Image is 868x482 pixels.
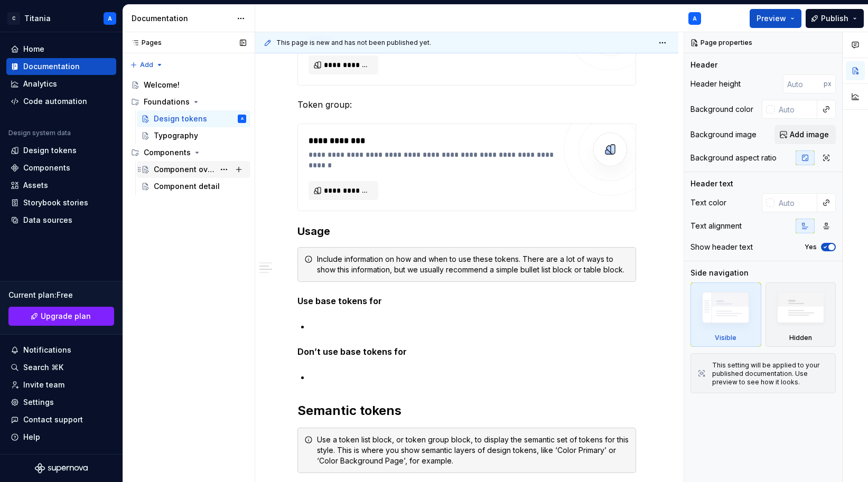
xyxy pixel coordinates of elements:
[6,58,116,75] a: Documentation
[690,282,761,347] div: Visible
[23,432,40,442] div: Help
[715,334,736,342] div: Visible
[137,178,250,195] a: Component detail
[241,114,244,124] div: A
[108,14,112,23] div: A
[757,13,786,24] span: Preview
[690,197,726,208] div: Text color
[690,104,753,115] div: Background color
[6,394,116,411] a: Settings
[712,361,829,386] div: This setting will be applied to your published documentation. Use preview to see how it looks.
[6,41,116,58] a: Home
[23,414,83,425] div: Contact support
[23,180,48,191] div: Assets
[6,411,116,428] button: Contact support
[297,296,382,306] strong: Use base tokens for
[127,77,250,93] a: Welcome!
[154,114,207,124] div: Design tokens
[690,153,777,163] div: Background aspect ratio
[297,346,407,357] strong: Don’t use base tokens for
[23,145,77,156] div: Design tokens
[8,290,114,300] div: Current plan : Free
[23,397,54,408] div: Settings
[23,215,72,225] div: Data sources
[127,58,166,72] button: Add
[6,177,116,194] a: Assets
[693,14,697,23] div: A
[140,61,153,69] span: Add
[766,282,836,347] div: Hidden
[806,9,864,28] button: Publish
[276,39,431,47] span: This page is new and has not been published yet.
[6,429,116,446] button: Help
[35,463,88,474] svg: Supernova Logo
[132,13,231,24] div: Documentation
[8,129,71,137] div: Design system data
[137,161,250,178] a: Component overview
[41,311,91,322] span: Upgrade plan
[127,93,250,110] div: Foundations
[690,268,749,278] div: Side navigation
[297,402,636,419] h2: Semantic tokens
[6,142,116,159] a: Design tokens
[7,12,20,25] div: C
[144,80,180,90] div: Welcome!
[8,307,114,326] a: Upgrade plan
[297,224,636,239] h3: Usage
[144,147,191,158] div: Components
[750,9,801,28] button: Preview
[6,194,116,211] a: Storybook stories
[137,127,250,144] a: Typography
[127,39,162,47] div: Pages
[6,212,116,229] a: Data sources
[690,221,742,231] div: Text alignment
[127,144,250,161] div: Components
[774,100,817,119] input: Auto
[690,129,757,140] div: Background image
[690,178,733,189] div: Header text
[6,159,116,176] a: Components
[23,61,80,72] div: Documentation
[805,243,817,251] label: Yes
[23,362,63,373] div: Search ⌘K
[297,98,636,111] p: Token group:
[23,163,70,173] div: Components
[154,181,220,192] div: Component detail
[790,129,829,140] span: Add image
[23,79,57,89] div: Analytics
[2,7,120,30] button: CTitaniaA
[317,434,629,466] div: Use a token list block, or token group block, to display the semantic set of tokens for this styl...
[6,75,116,92] a: Analytics
[23,197,88,208] div: Storybook stories
[690,79,741,89] div: Header height
[774,125,836,144] button: Add image
[23,96,87,107] div: Code automation
[6,376,116,393] a: Invite team
[789,334,812,342] div: Hidden
[821,13,848,24] span: Publish
[154,130,198,141] div: Typography
[783,74,824,93] input: Auto
[127,77,250,195] div: Page tree
[23,345,71,355] div: Notifications
[6,359,116,376] button: Search ⌘K
[774,193,817,212] input: Auto
[6,342,116,358] button: Notifications
[317,254,629,275] div: Include information on how and when to use these tokens. There are a lot of ways to show this inf...
[824,80,832,88] p: px
[137,110,250,127] a: Design tokensA
[23,44,44,54] div: Home
[154,164,214,175] div: Component overview
[24,13,51,24] div: Titania
[23,380,64,390] div: Invite team
[690,60,717,70] div: Header
[144,97,190,107] div: Foundations
[690,242,753,252] div: Show header text
[6,93,116,110] a: Code automation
